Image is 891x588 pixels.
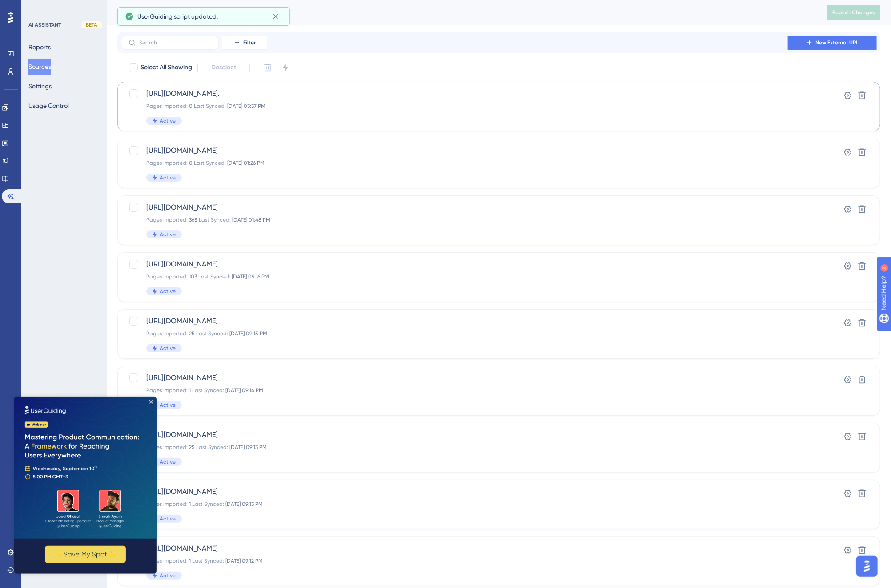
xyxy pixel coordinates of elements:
[160,231,176,238] span: Active
[28,21,61,28] div: AI ASSISTANT
[28,39,51,55] button: Reports
[146,103,780,110] div: Pages Imported: Last Synced:
[189,501,191,507] span: 1
[146,557,780,564] div: Pages Imported: Last Synced:
[146,429,780,440] span: [URL][DOMAIN_NAME]
[140,62,192,73] span: Select All Showing
[146,330,780,337] div: Pages Imported: Last Synced:
[146,145,780,156] span: [URL][DOMAIN_NAME]
[222,36,267,50] button: Filter
[816,39,859,46] span: New External URL
[225,387,263,393] span: [DATE] 09:14 PM
[160,345,176,352] span: Active
[146,159,780,167] div: Pages Imported: Last Synced:
[31,149,112,167] button: ✨ Save My Spot!✨
[146,273,780,280] div: Pages Imported: Last Synced:
[160,401,176,409] span: Active
[160,515,176,522] span: Active
[146,202,780,213] span: [URL][DOMAIN_NAME]
[227,160,265,166] span: [DATE] 01:26 PM
[189,103,193,109] span: 0
[232,217,270,223] span: [DATE] 01:48 PM
[146,486,780,497] span: [URL][DOMAIN_NAME]
[229,444,267,450] span: [DATE] 09:13 PM
[28,59,51,75] button: Sources
[229,330,267,337] span: [DATE] 09:15 PM
[189,274,197,280] span: 103
[139,40,211,46] input: Search
[232,274,269,280] span: [DATE] 09:16 PM
[146,259,780,270] span: [URL][DOMAIN_NAME]
[117,6,805,19] div: External URL
[28,98,69,114] button: Usage Control
[160,288,176,295] span: Active
[146,88,780,99] span: [URL][DOMAIN_NAME].
[146,316,780,326] span: [URL][DOMAIN_NAME]
[832,9,875,16] span: Publish Changes
[827,5,880,20] button: Publish Changes
[189,160,193,166] span: 0
[81,21,102,28] div: BETA
[160,117,176,124] span: Active
[189,558,191,564] span: 1
[243,39,256,46] span: Filter
[137,11,218,22] span: UserGuiding script updated.
[135,4,139,7] div: Close Preview
[160,572,176,579] span: Active
[225,558,263,564] span: [DATE] 09:12 PM
[211,62,236,73] span: Deselect
[146,543,780,554] span: [URL][DOMAIN_NAME]
[21,2,56,13] span: Need Help?
[225,501,263,507] span: [DATE] 09:13 PM
[203,60,244,75] button: Deselect
[160,458,176,465] span: Active
[146,387,780,394] div: Pages Imported: Last Synced:
[189,217,197,223] span: 365
[160,174,176,181] span: Active
[146,501,780,508] div: Pages Imported: Last Synced:
[146,216,780,223] div: Pages Imported: Last Synced:
[788,36,877,50] button: New External URL
[854,553,880,580] iframe: UserGuiding AI Assistant Launcher
[61,4,64,12] div: 2
[189,387,191,393] span: 1
[189,330,195,337] span: 25
[146,444,780,451] div: Pages Imported: Last Synced:
[28,78,52,94] button: Settings
[227,103,265,109] span: [DATE] 03:37 PM
[189,444,195,450] span: 25
[146,373,780,383] span: [URL][DOMAIN_NAME]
